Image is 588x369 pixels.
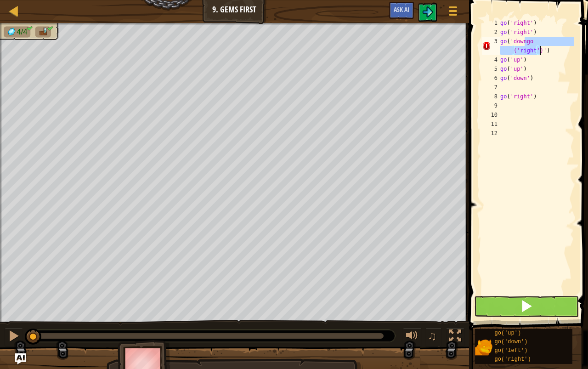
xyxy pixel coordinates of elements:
[428,329,437,343] span: ♫
[482,18,500,28] div: 1
[5,328,23,346] button: Ctrl + P: Pause
[389,2,414,19] button: Ask AI
[17,28,27,36] span: 4/4
[495,339,528,345] span: go('down')
[418,3,437,22] button: $t('play_level.next_level')
[394,5,409,14] span: Ask AI
[4,27,30,38] li: Collect the gems.
[426,328,441,346] button: ♫
[482,37,500,55] div: 3
[482,110,500,119] div: 10
[482,83,500,92] div: 7
[482,74,500,83] div: 6
[35,27,51,38] li: Go to the raft.
[482,101,500,110] div: 9
[495,330,521,336] span: go('up')
[15,353,26,364] button: Ask AI
[482,55,500,64] div: 4
[495,356,531,363] span: go('right')
[482,119,500,129] div: 11
[482,28,500,37] div: 2
[482,129,500,138] div: 12
[482,64,500,74] div: 5
[495,347,528,354] span: go('left')
[446,328,464,346] button: Toggle fullscreen
[403,328,421,346] button: Adjust volume
[482,92,500,101] div: 8
[441,2,464,23] button: Show game menu
[474,296,579,317] button: Shift+Enter: Run current code.
[475,339,492,356] img: portrait.png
